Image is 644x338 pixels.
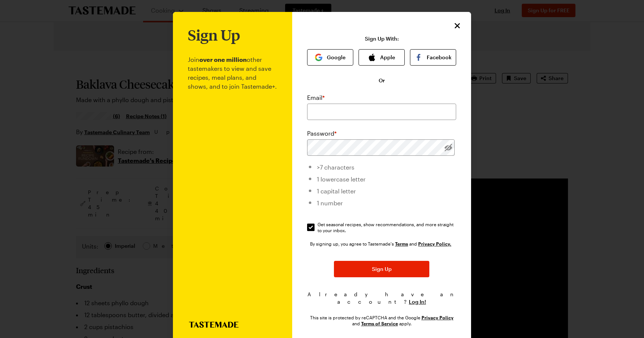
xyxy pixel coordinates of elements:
span: Already have an account? [307,291,456,305]
a: Tastemade Privacy Policy [418,240,451,247]
a: Google Privacy Policy [422,314,454,320]
span: 1 number [317,199,343,206]
label: Email [307,93,325,102]
div: This site is protected by reCAPTCHA and the Google and apply. [307,315,456,326]
a: Google Terms of Service [361,320,398,326]
a: Tastemade Terms of Service [395,240,408,247]
h1: Sign Up [188,27,240,43]
div: By signing up, you agree to Tastemade's and [310,240,453,247]
span: Sign Up [372,265,392,273]
button: Facebook [410,49,456,66]
button: Sign Up [334,261,429,277]
span: 1 lowercase letter [317,176,366,183]
p: Sign Up With: [365,36,399,42]
span: Get seasonal recipes, show recommendations, and more straight to your inbox. [318,221,457,233]
b: over one million [199,56,247,63]
button: Google [307,49,353,66]
span: 1 capital letter [317,187,356,195]
span: Or [379,77,385,84]
span: >7 characters [317,164,354,171]
p: Join other tastemakers to view and save recipes, meal plans, and shows, and to join Tastemade+. [188,43,277,322]
label: Password [307,129,337,138]
button: Apple [359,49,405,66]
button: Close [452,21,462,31]
button: Log In! [409,298,426,306]
input: Get seasonal recipes, show recommendations, and more straight to your inbox. [307,224,315,231]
